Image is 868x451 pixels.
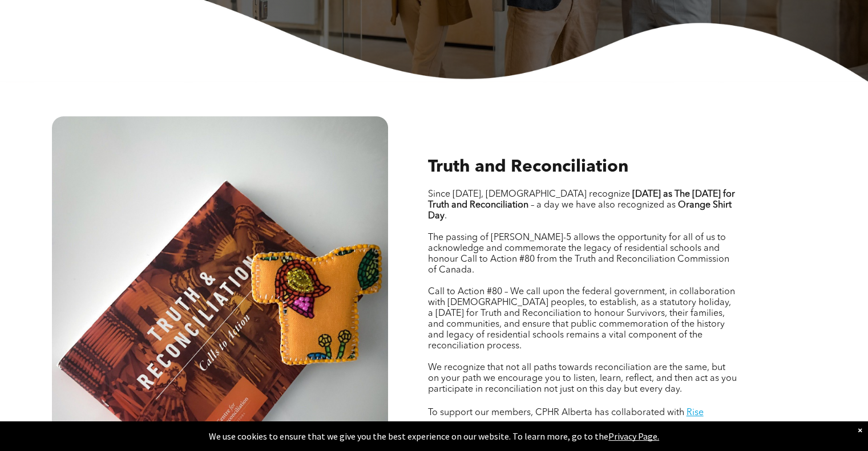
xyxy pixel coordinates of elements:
span: Call to Action #80 – We call upon the federal government, in collaboration with [DEMOGRAPHIC_DATA... [427,287,734,351]
span: Since [DATE], [DEMOGRAPHIC_DATA] recognize [427,190,629,199]
a: Privacy Page. [608,430,659,442]
strong: Orange Shirt Day [427,201,731,221]
span: Truth and Reconciliation [427,159,628,176]
span: – a day we have also recognized as [530,201,675,210]
span: . [444,212,446,221]
span: The passing of [PERSON_NAME]-5 allows the opportunity for all of us to acknowledge and commemorat... [427,233,729,275]
div: Dismiss notification [858,424,862,436]
span: We recognize that not all paths towards reconciliation are the same, but on your path we encourag... [427,363,736,394]
span: To support our members, CPHR Alberta has collaborated with [427,408,684,417]
strong: [DATE] as The [DATE] for Truth and Reconciliation [427,190,734,210]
